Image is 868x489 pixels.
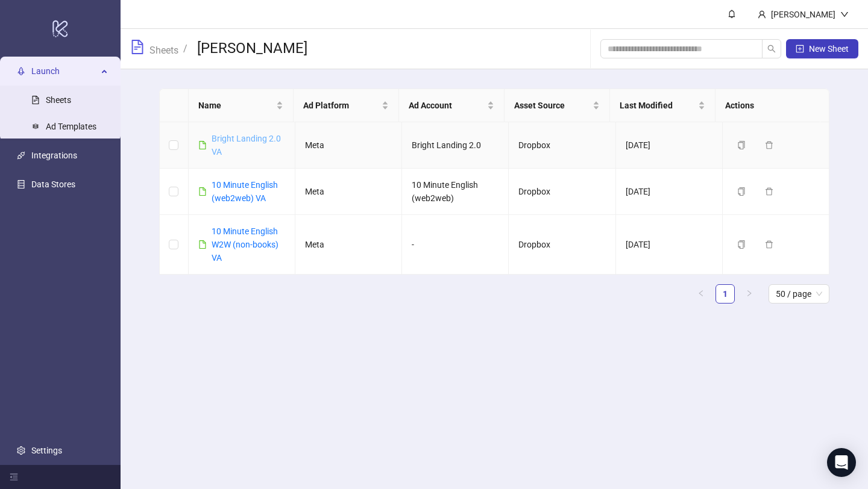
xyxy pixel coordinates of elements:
[746,290,753,297] span: right
[697,290,705,297] span: left
[715,89,821,122] th: Actions
[189,89,294,122] th: Name
[212,226,278,263] a: 10 Minute English W2W (non-books) VA
[295,169,402,215] td: Meta
[786,39,858,58] button: New Sheet
[402,215,509,275] td: -
[198,141,207,149] span: file
[294,89,399,122] th: Ad Platform
[505,89,610,122] th: Asset Source
[31,151,77,160] a: Integrations
[616,122,723,169] td: [DATE]
[17,67,25,75] span: rocket
[295,215,402,275] td: Meta
[147,43,181,56] a: Sheets
[765,141,773,149] span: delete
[31,179,75,189] a: Data Stores
[46,95,71,105] a: Sheets
[737,240,746,249] span: copy
[616,169,723,215] td: [DATE]
[514,99,590,112] span: Asset Source
[767,45,776,53] span: search
[691,284,711,304] button: left
[840,10,849,19] span: down
[610,89,715,122] th: Last Modified
[198,99,274,112] span: Name
[740,284,759,304] button: right
[402,169,509,215] td: 10 Minute English (web2web)
[827,448,856,477] div: Open Intercom Messenger
[809,44,849,54] span: New Sheet
[31,446,62,455] a: Settings
[620,99,696,112] span: Last Modified
[130,40,145,54] span: file-text
[716,285,734,303] a: 1
[758,10,766,19] span: user
[212,180,278,203] a: 10 Minute English (web2web) VA
[399,89,505,122] th: Ad Account
[766,8,840,21] div: [PERSON_NAME]
[303,99,379,112] span: Ad Platform
[776,285,822,303] span: 50 / page
[509,215,615,275] td: Dropbox
[212,134,281,157] a: Bright Landing 2.0 VA
[765,240,773,249] span: delete
[46,122,96,131] a: Ad Templates
[691,284,711,304] li: Previous Page
[715,284,735,304] li: 1
[765,187,773,196] span: delete
[197,39,307,58] h3: [PERSON_NAME]
[509,122,615,169] td: Dropbox
[402,122,509,169] td: Bright Landing 2.0
[409,99,485,112] span: Ad Account
[10,473,18,481] span: menu-fold
[295,122,402,169] td: Meta
[616,215,723,275] td: [DATE]
[728,10,736,18] span: bell
[198,240,207,249] span: file
[183,39,187,58] li: /
[198,187,207,196] span: file
[769,284,829,304] div: Page Size
[509,169,615,215] td: Dropbox
[737,141,746,149] span: copy
[796,45,804,53] span: plus-square
[740,284,759,304] li: Next Page
[31,59,98,83] span: Launch
[737,187,746,196] span: copy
